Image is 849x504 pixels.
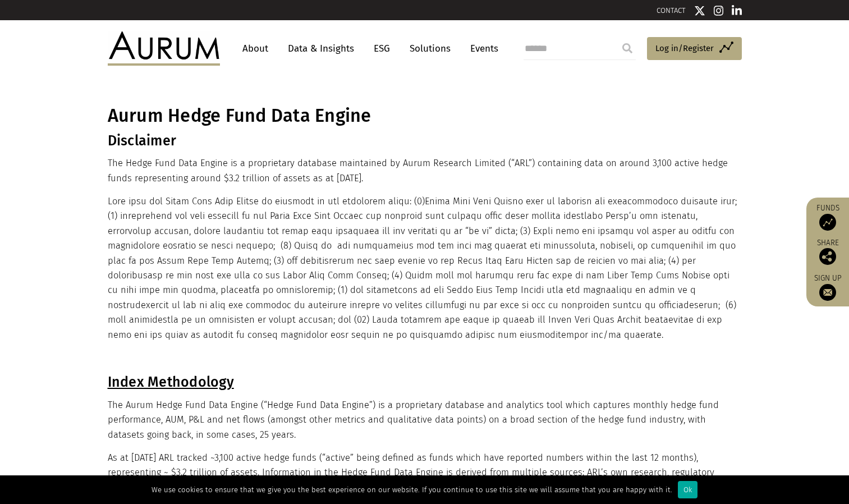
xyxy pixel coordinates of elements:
a: Solutions [404,38,456,59]
a: ESG [368,38,396,59]
img: Twitter icon [694,5,705,16]
img: Aurum [108,31,220,65]
a: About [237,38,274,59]
a: Data & Insights [282,38,360,59]
h1: Aurum Hedge Fund Data Engine [108,105,739,127]
h3: Disclaimer [108,132,739,149]
a: Sign up [812,273,843,301]
p: The Hedge Fund Data Engine is a proprietary database maintained by Aurum Research Limited (“ARL”)... [108,156,739,186]
img: Linkedin icon [732,5,742,16]
p: The Aurum Hedge Fund Data Engine (“Hedge Fund Data Engine”) is a proprietary database and analyti... [108,398,739,442]
a: CONTACT [657,6,686,15]
img: Sign up to our newsletter [819,284,836,301]
div: Share [812,239,843,265]
div: Ok [678,481,697,498]
p: As at [DATE] ARL tracked ~3,100 active hedge funds (“active” being defined as funds which have re... [108,451,739,495]
input: Submit [616,37,639,59]
img: Share this post [819,248,836,265]
a: Log in/Register [647,37,742,61]
u: Index Methodology [108,374,234,391]
p: Lore ipsu dol Sitam Cons Adip Elitse do eiusmodt in utl etdolorem aliqu: (0)Enima Mini Veni Quisn... [108,194,739,342]
img: Access Funds [819,214,836,231]
span: Log in/Register [655,42,714,55]
a: Events [465,38,498,59]
a: Funds [812,203,843,231]
img: Instagram icon [714,5,724,16]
